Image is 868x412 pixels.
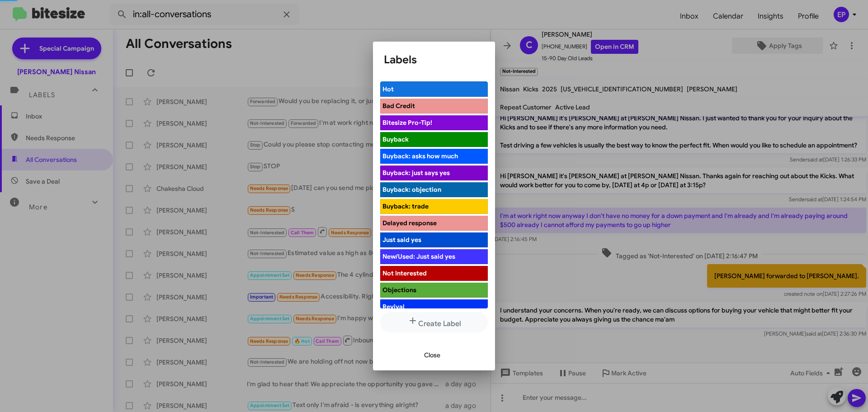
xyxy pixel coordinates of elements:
[382,185,441,194] span: Buyback: objection
[382,152,458,160] span: Buyback: asks how much
[384,52,484,67] h1: Labels
[382,303,405,311] span: Revival
[382,269,427,277] span: Not Interested
[382,135,409,143] span: Buyback
[382,236,421,244] span: Just said yes
[424,347,440,363] span: Close
[382,102,415,110] span: Bad Credit
[382,169,450,177] span: Buyback: just says yes
[382,252,455,260] span: New/Used: Just said yes
[382,286,416,294] span: Objections
[382,202,429,210] span: Buyback: trade
[382,85,394,93] span: Hot
[417,347,448,363] button: Close
[382,118,432,127] span: Bitesize Pro-Tip!
[380,312,488,332] button: Create Label
[382,219,437,227] span: Delayed response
